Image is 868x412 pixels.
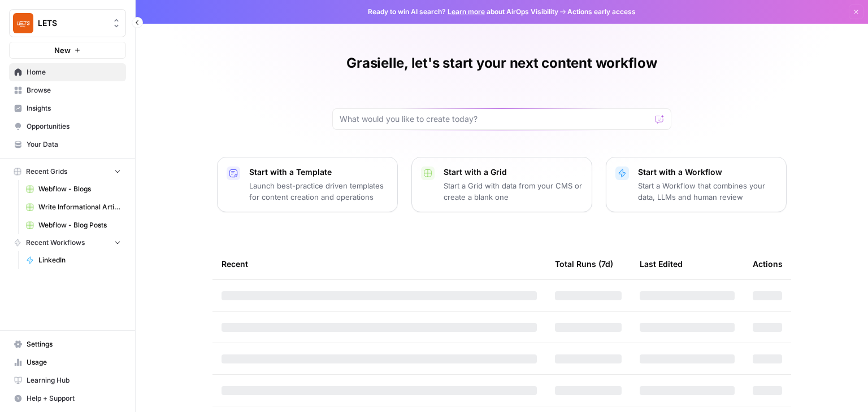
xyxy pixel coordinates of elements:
[638,166,777,178] p: Start with a Workflow
[340,113,650,125] input: What would you like to create today?
[9,99,126,117] a: Insights
[9,63,126,81] a: Home
[38,255,121,265] span: LinkedIn
[640,248,683,279] div: Last Edited
[9,117,126,135] a: Opportunities
[21,198,126,216] a: Write Informational Article
[54,45,71,56] span: New
[38,17,106,29] span: LETS
[444,166,583,178] p: Start with a Grid
[368,7,558,17] span: Ready to win AI search? about AirOps Visibility
[555,248,613,279] div: Total Runs (7d)
[638,180,777,203] p: Start a Workflow that combines your data, LLMs and human review
[9,9,126,37] button: Workspace: LETS
[26,166,67,177] span: Recent Grids
[9,389,126,407] button: Help + Support
[27,103,121,113] span: Insights
[27,121,121,132] span: Opportunities
[38,202,121,212] span: Write Informational Article
[9,135,126,154] a: Your Data
[9,353,126,371] a: Usage
[27,67,121,77] span: Home
[9,163,126,180] button: Recent Grids
[606,157,787,212] button: Start with a WorkflowStart a Workflow that combines your data, LLMs and human review
[27,357,121,367] span: Usage
[9,234,126,251] button: Recent Workflows
[38,220,121,230] span: Webflow - Blog Posts
[27,339,121,349] span: Settings
[567,7,636,17] span: Actions early access
[21,216,126,234] a: Webflow - Blog Posts
[21,180,126,198] a: Webflow - Blogs
[9,42,126,59] button: New
[27,375,121,385] span: Learning Hub
[9,371,126,389] a: Learning Hub
[27,139,121,150] span: Your Data
[27,85,121,95] span: Browse
[27,393,121,404] span: Help + Support
[753,248,783,279] div: Actions
[38,184,121,194] span: Webflow - Blogs
[222,248,537,279] div: Recent
[21,251,126,269] a: LinkedIn
[448,7,485,16] a: Learn more
[9,335,126,353] a: Settings
[26,238,85,248] span: Recent Workflows
[13,13,33,33] img: LETS Logo
[217,157,398,212] button: Start with a TemplateLaunch best-practice driven templates for content creation and operations
[249,180,388,203] p: Launch best-practice driven templates for content creation and operations
[9,81,126,99] a: Browse
[444,180,583,203] p: Start a Grid with data from your CMS or create a blank one
[346,54,657,72] h1: Grasielle, let's start your next content workflow
[411,157,592,212] button: Start with a GridStart a Grid with data from your CMS or create a blank one
[249,166,388,178] p: Start with a Template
